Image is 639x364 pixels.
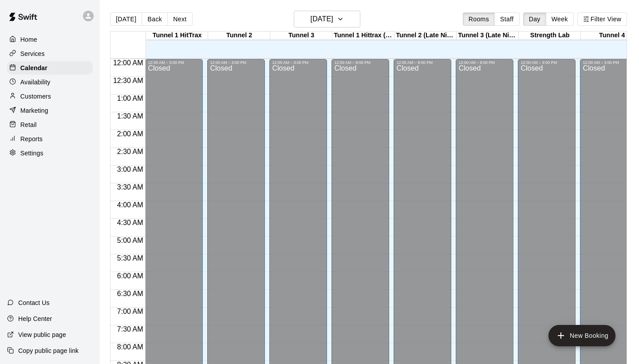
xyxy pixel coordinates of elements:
span: 6:30 AM [115,290,146,297]
div: 12:00 AM – 3:00 PM [148,60,200,65]
p: Settings [20,149,43,158]
div: Tunnel 3 [270,32,332,40]
button: Filter View [577,12,627,26]
span: 2:00 AM [115,130,146,138]
button: Day [523,12,546,26]
div: Tunnel 1 Hittrax (Late Night) [332,32,394,40]
button: [DATE] [110,12,142,26]
a: Marketing [7,104,93,117]
p: Calendar [20,63,47,72]
span: 7:30 AM [115,325,146,333]
span: 3:00 AM [115,166,146,173]
span: 4:30 AM [115,219,146,226]
p: Retail [20,120,37,129]
a: Customers [7,90,93,103]
a: Calendar [7,61,93,75]
button: add [548,325,615,346]
a: Settings [7,146,93,160]
h6: [DATE] [311,13,333,25]
a: Reports [7,132,93,146]
p: Reports [20,135,43,143]
div: Tunnel 3 (Late Night) [457,32,519,40]
button: Week [546,12,574,26]
span: 12:30 AM [111,77,146,84]
span: 12:00 AM [111,59,146,67]
span: 5:30 AM [115,254,146,262]
div: 12:00 AM – 3:00 PM [583,60,635,65]
button: Staff [494,12,520,26]
span: 4:00 AM [115,201,146,209]
span: 7:00 AM [115,308,146,315]
a: Retail [7,118,93,131]
p: Customers [20,92,51,101]
a: Services [7,47,93,60]
div: Strength Lab [519,32,581,40]
p: Copy public page link [18,346,79,355]
a: Availability [7,75,93,89]
p: Help Center [18,314,52,323]
div: Tunnel 2 (Late Night) [394,32,457,40]
p: Services [20,49,45,58]
div: 12:00 AM – 8:00 PM [334,60,387,65]
div: 12:00 AM – 8:00 PM [458,60,511,65]
p: View public page [18,330,66,339]
span: 1:00 AM [115,95,146,102]
span: 2:30 AM [115,148,146,155]
div: 12:00 AM – 3:00 PM [272,60,324,65]
div: Tunnel 1 HitTrax [146,32,208,40]
p: Availability [20,78,51,87]
div: Tunnel 2 [208,32,270,40]
span: 6:00 AM [115,272,146,280]
span: 3:30 AM [115,183,146,191]
button: Next [167,12,192,26]
span: 5:00 AM [115,237,146,244]
a: Home [7,33,93,46]
p: Home [20,35,37,44]
div: 12:00 AM – 3:00 PM [521,60,573,65]
p: Contact Us [18,298,50,307]
span: 1:30 AM [115,112,146,120]
div: 12:00 AM – 8:00 PM [396,60,449,65]
span: 8:00 AM [115,343,146,351]
button: Rooms [463,12,495,26]
button: [DATE] [294,11,360,28]
button: Back [142,12,168,26]
div: 12:00 AM – 3:00 PM [210,60,262,65]
p: Marketing [20,106,48,115]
